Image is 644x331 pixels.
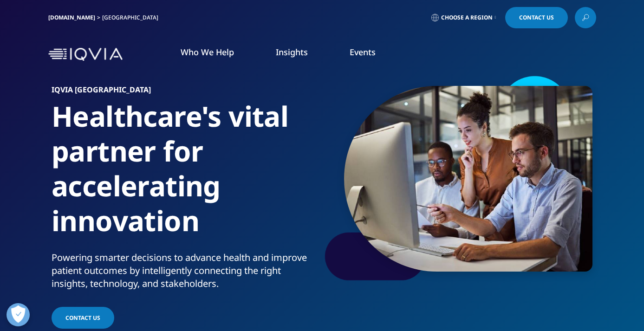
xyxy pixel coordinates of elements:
[48,48,123,61] img: IQVIA Healthcare Information Technology and Pharma Clinical Research Company
[350,46,376,58] a: Events
[344,86,592,272] img: 2362team-and-computer-in-collaboration-teamwork-and-meeting-at-desk.jpg
[52,307,114,329] a: Contact Us
[52,86,319,99] h6: IQVIA [GEOGRAPHIC_DATA]
[441,14,493,21] span: Choose a Region
[519,15,554,20] span: Contact Us
[102,14,162,21] div: [GEOGRAPHIC_DATA]
[48,13,95,21] a: [DOMAIN_NAME]
[52,251,319,290] div: Powering smarter decisions to advance health and improve patient outcomes by intelligently connec...
[65,314,100,322] span: Contact Us
[7,303,30,326] button: Open Preferences
[52,99,319,251] h1: Healthcare's vital partner for accelerating innovation
[126,32,596,76] nav: Primary
[181,46,234,58] a: Who We Help
[505,7,568,28] a: Contact Us
[276,46,308,58] a: Insights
